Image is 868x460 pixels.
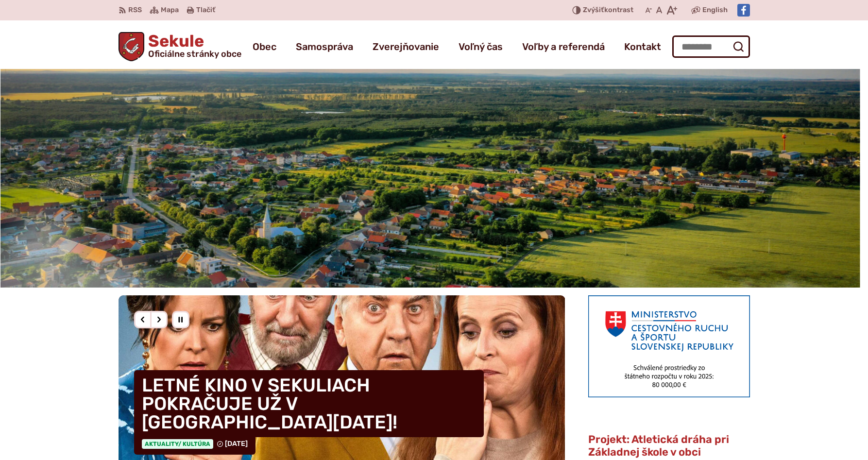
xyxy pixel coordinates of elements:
[196,6,215,15] span: Tlačiť
[128,4,142,16] span: RSS
[178,441,210,447] span: / Kultúra
[253,33,276,60] a: Obec
[142,439,213,449] span: Aktuality
[150,311,168,328] div: Nasledujúci slajd
[296,33,353,60] a: Samospráva
[225,440,248,448] span: [DATE]
[134,370,484,437] h4: LETNÉ KINO V SEKULIACH POKRAČUJE UŽ V [GEOGRAPHIC_DATA][DATE]!
[119,32,145,61] img: Prejsť na domovskú stránku
[144,33,241,58] h1: Sekule
[700,4,730,16] a: English
[522,33,605,60] a: Voľby a referendá
[702,4,728,16] span: English
[737,4,750,17] img: Prejsť na Facebook stránku
[148,50,241,58] span: Oficiálne stránky obce
[459,33,503,60] a: Voľný čas
[624,33,661,60] a: Kontakt
[373,33,439,60] a: Zverejňovanie
[583,6,633,15] span: kontrast
[119,32,242,61] a: Logo Sekule, prejsť na domovskú stránku.
[583,6,604,14] span: Zvýšiť
[588,295,749,397] img: min-cras.png
[172,311,189,328] div: Pozastaviť pohyb slajdera
[161,4,179,16] span: Mapa
[134,311,152,328] div: Predošlý slajd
